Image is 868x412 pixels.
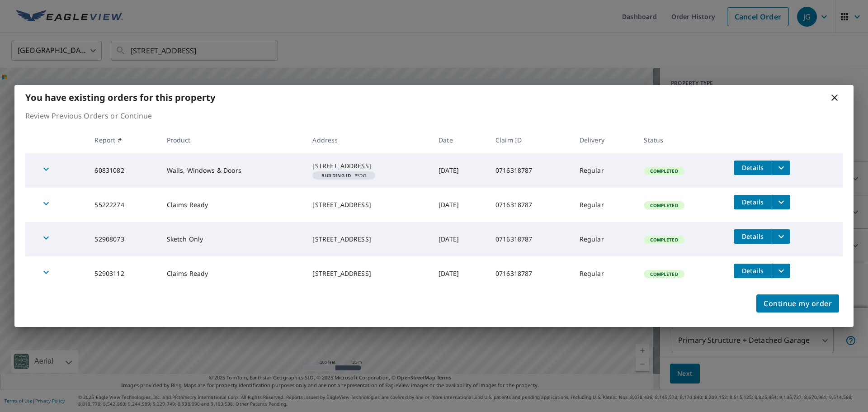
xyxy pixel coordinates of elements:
[87,222,159,256] td: 52908073
[431,256,488,291] td: [DATE]
[645,271,683,277] span: Completed
[572,153,637,188] td: Regular
[305,127,431,153] th: Address
[160,222,306,256] td: Sketch Only
[87,256,159,291] td: 52903112
[572,222,637,256] td: Regular
[572,188,637,222] td: Regular
[25,91,215,104] b: You have existing orders for this property
[316,173,371,178] span: PSDG
[734,229,772,244] button: detailsBtn-52908073
[431,188,488,222] td: [DATE]
[488,188,572,222] td: 0716318787
[764,297,832,310] span: Continue my order
[312,200,424,209] div: [STREET_ADDRESS]
[87,188,159,222] td: 55222274
[772,264,790,278] button: filesDropdownBtn-52903112
[312,235,424,244] div: [STREET_ADDRESS]
[160,256,306,291] td: Claims Ready
[312,161,424,170] div: [STREET_ADDRESS]
[772,161,790,175] button: filesDropdownBtn-60831082
[572,256,637,291] td: Regular
[739,163,766,172] span: Details
[312,269,424,278] div: [STREET_ADDRESS]
[772,195,790,209] button: filesDropdownBtn-55222274
[756,294,839,313] button: Continue my order
[321,173,351,178] em: Building ID
[645,202,683,208] span: Completed
[25,110,843,121] p: Review Previous Orders or Continue
[734,264,772,278] button: detailsBtn-52903112
[739,198,766,206] span: Details
[488,153,572,188] td: 0716318787
[488,256,572,291] td: 0716318787
[87,153,159,188] td: 60831082
[637,127,726,153] th: Status
[572,127,637,153] th: Delivery
[160,188,306,222] td: Claims Ready
[431,153,488,188] td: [DATE]
[645,168,683,174] span: Completed
[739,266,766,275] span: Details
[160,127,306,153] th: Product
[645,237,683,243] span: Completed
[739,232,766,241] span: Details
[772,229,790,244] button: filesDropdownBtn-52908073
[87,127,159,153] th: Report #
[488,222,572,256] td: 0716318787
[734,161,772,175] button: detailsBtn-60831082
[160,153,306,188] td: Walls, Windows & Doors
[431,222,488,256] td: [DATE]
[734,195,772,209] button: detailsBtn-55222274
[431,127,488,153] th: Date
[488,127,572,153] th: Claim ID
